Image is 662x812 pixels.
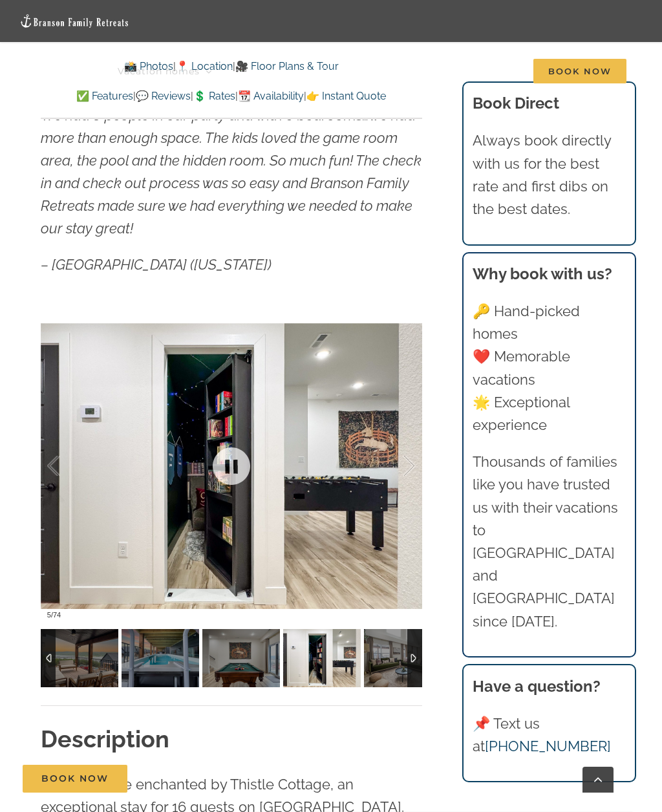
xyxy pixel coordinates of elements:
[476,50,517,92] a: Contact
[238,90,304,102] a: 📆 Availability
[41,256,272,273] em: – [GEOGRAPHIC_DATA] ([US_STATE])
[118,67,200,76] span: Vacation homes
[321,50,401,92] a: Deals & More
[228,67,293,76] span: Things to do
[417,67,448,76] span: About
[417,50,460,92] a: About
[41,58,422,240] p: ⭐️⭐️⭐️⭐️⭐️
[321,67,389,76] span: Deals & More
[136,90,191,102] a: 💬 Reviews
[473,94,559,112] b: Book Direct
[41,88,422,105] p: | | | |
[41,629,118,687] img: Thistle-Cottage-vacation-home-private-pool-Table-Rock-Lake-1106-Edit-scaled.jpg-nggid041210-ngg0d...
[473,712,625,758] p: 📌 Text us at
[473,262,625,286] h3: Why book with us?
[476,67,517,76] span: Contact
[473,451,625,633] p: Thousands of families like you have trusted us with their vacations to [GEOGRAPHIC_DATA] and [GEO...
[118,50,643,92] nav: Main Menu Sticky
[76,90,133,102] a: ✅ Features
[41,83,422,237] em: Our family thoroughly enjoyed our stay at Thistle Cottage! We had 8 people in our party and with ...
[23,765,127,793] a: Book Now
[364,629,442,687] img: Thistle-Cottage-vacation-home-private-pool-Table-Rock-Lake-1117-scaled.jpg-nggid041220-ngg0dyn-12...
[202,629,280,687] img: Thistle-Cottage-at-Table-Rock-Lake-Branson-Missouri-1449-scaled.jpg-nggid041759-ngg0dyn-120x90-00...
[19,14,129,28] img: Branson Family Retreats Logo
[473,300,625,436] p: 🔑 Hand-picked homes ❤️ Memorable vacations 🌟 Exceptional experience
[473,677,601,696] strong: Have a question?
[228,50,305,92] a: Things to do
[41,773,109,784] span: Book Now
[41,725,169,753] strong: Description
[533,59,626,83] span: Book Now
[283,629,361,687] img: Thistle-Cottage-at-Table-Rock-Lake-Branson-Missouri-1471-scaled.jpg-nggid041767-ngg0dyn-120x90-00...
[193,90,235,102] a: 💲 Rates
[473,129,625,220] p: Always book directly with us for the best rate and first dibs on the best dates.
[122,629,199,687] img: Thistle-Cottage-vacation-home-private-pool-Table-Rock-Lake-1169-Edit-scaled.jpg-nggid041267-ngg0d...
[485,738,611,754] a: [PHONE_NUMBER]
[118,50,212,92] a: Vacation homes
[306,90,386,102] a: 👉 Instant Quote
